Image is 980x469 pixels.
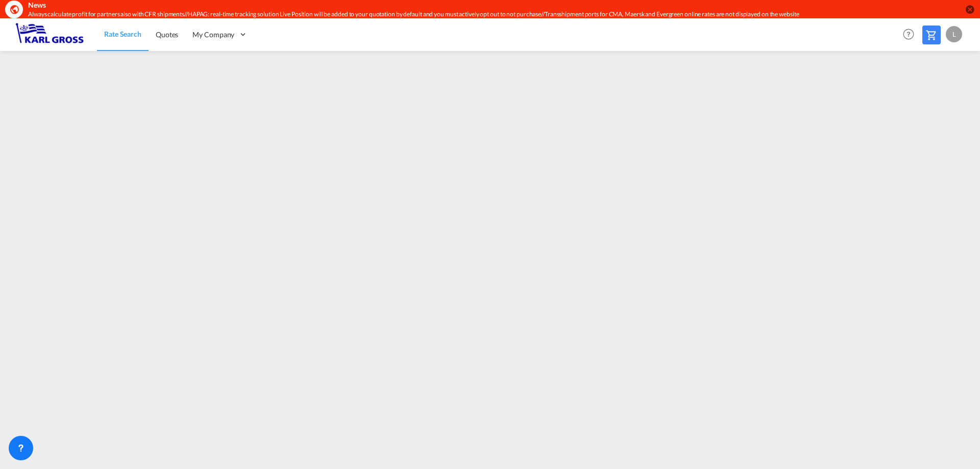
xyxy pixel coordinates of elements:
div: Always calculate profit for partners also with CFR shipments//HAPAG: real-time tracking solution ... [28,10,829,19]
div: L [946,26,962,42]
img: 3269c73066d711f095e541db4db89301.png [15,23,84,46]
button: icon-close-circle [965,4,975,14]
div: Help [900,26,922,44]
span: Help [900,26,917,43]
a: Quotes [149,18,185,51]
a: Rate Search [97,18,149,51]
span: Quotes [156,30,178,39]
span: My Company [192,30,234,40]
span: Rate Search [104,30,141,38]
div: My Company [185,18,255,51]
md-icon: icon-earth [9,4,19,14]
